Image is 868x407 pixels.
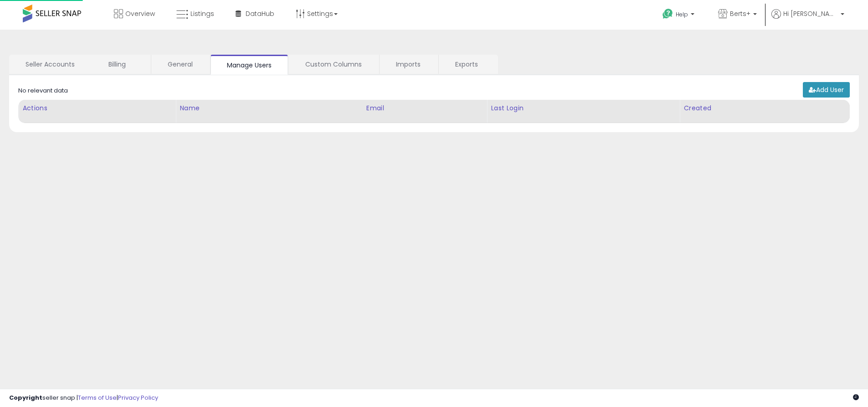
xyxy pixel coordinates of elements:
span: Listings [190,9,214,18]
a: Custom Columns [289,55,378,74]
div: Email [366,103,483,113]
div: Created [683,103,846,113]
span: Help [676,10,688,18]
span: DataHub [246,9,274,18]
span: Overview [125,9,155,18]
a: Billing [92,55,150,74]
a: Hi [PERSON_NAME] [771,9,844,30]
div: Actions [22,103,172,113]
a: General [151,55,209,74]
div: Name [180,103,358,113]
a: Add User [803,82,850,98]
a: Terms of Use [78,393,117,402]
a: Imports [380,55,437,74]
strong: Copyright [9,393,42,402]
div: No relevant data [18,87,68,95]
i: Get Help [662,8,673,20]
a: Exports [439,55,497,74]
a: Privacy Policy [118,393,158,402]
span: Hi [PERSON_NAME] [783,9,838,18]
a: Manage Users [211,55,288,75]
span: Berts+ [730,9,750,18]
div: seller snap | | [9,394,158,402]
div: Last Login [491,103,676,113]
a: Help [655,1,704,30]
a: Seller Accounts [9,55,91,74]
